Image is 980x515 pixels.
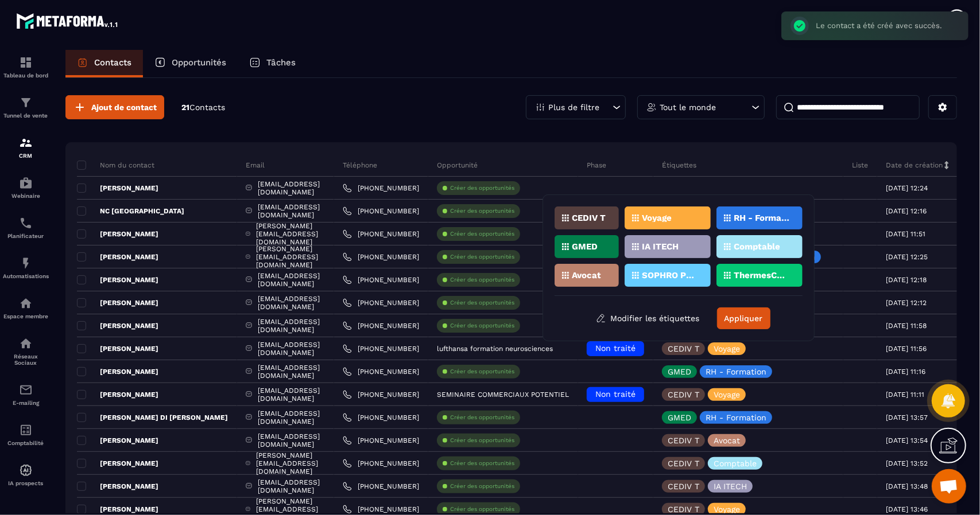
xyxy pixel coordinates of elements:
[343,344,419,353] a: [PHONE_NUMBER]
[77,321,158,330] p: [PERSON_NAME]
[3,208,49,248] a: schedulerschedulerPlanificateur
[706,413,766,422] p: RH - Formation
[548,103,599,111] p: Plus de filtre
[886,230,925,238] p: [DATE] 11:51
[706,368,766,376] p: RH - Formation
[450,368,514,376] p: Créer des opportunités
[450,322,514,330] p: Créer des opportunités
[19,96,33,110] img: formation
[343,252,419,262] a: [PHONE_NUMBER]
[77,505,158,514] p: [PERSON_NAME]
[19,337,33,350] img: social-network
[343,298,419,307] a: [PHONE_NUMBER]
[886,253,928,261] p: [DATE] 12:25
[65,95,164,119] button: Ajout de contact
[3,153,49,159] p: CRM
[572,243,598,251] p: GMED
[343,206,419,216] a: [PHONE_NUMBER]
[94,57,131,68] p: Contacts
[3,47,49,87] a: formationformationTableau de bord
[77,275,158,284] p: [PERSON_NAME]
[19,383,33,397] img: email
[3,415,49,455] a: accountantaccountantComptabilité
[587,161,606,170] p: Phase
[3,127,49,167] a: formationformationCRM
[668,391,699,399] p: CEDIV T
[734,271,789,279] p: ThermesCures
[886,184,928,192] p: [DATE] 12:24
[343,367,419,376] a: [PHONE_NUMBER]
[450,184,514,192] p: Créer des opportunités
[77,344,158,353] p: [PERSON_NAME]
[572,271,601,279] p: Avocat
[3,374,49,415] a: emailemailE-mailing
[343,275,419,284] a: [PHONE_NUMBER]
[91,102,157,113] span: Ajout de contact
[886,207,927,215] p: [DATE] 12:16
[77,229,158,239] p: [PERSON_NAME]
[19,463,33,477] img: automations
[65,50,143,77] a: Contacts
[3,313,49,319] p: Espace membre
[19,296,33,310] img: automations
[886,161,943,170] p: Date de création
[714,459,757,467] p: Comptable
[932,469,966,504] a: Ouvrir le chat
[343,161,377,170] p: Téléphone
[668,436,699,444] p: CEDIV T
[886,299,927,307] p: [DATE] 12:12
[886,459,928,467] p: [DATE] 13:52
[19,176,33,190] img: automations
[3,112,49,119] p: Tunnel de vente
[77,184,158,193] p: [PERSON_NAME]
[450,436,514,444] p: Créer des opportunités
[450,482,514,490] p: Créer des opportunités
[886,413,928,422] p: [DATE] 13:57
[77,252,158,262] p: [PERSON_NAME]
[450,459,514,467] p: Créer des opportunités
[189,103,225,112] span: Contacts
[3,400,49,406] p: E-mailing
[450,276,514,284] p: Créer des opportunités
[437,345,553,353] p: lufthansa formation neurosciences
[668,482,699,490] p: CEDIV T
[343,505,419,514] a: [PHONE_NUMBER]
[714,436,740,444] p: Avocat
[450,230,514,238] p: Créer des opportunités
[246,161,265,170] p: Email
[77,390,158,399] p: [PERSON_NAME]
[77,161,154,170] p: Nom du contact
[587,308,708,329] button: Modifier les étiquettes
[77,436,158,445] p: [PERSON_NAME]
[717,307,770,329] button: Appliquer
[734,243,780,251] p: Comptable
[886,436,928,444] p: [DATE] 13:54
[77,298,158,307] p: [PERSON_NAME]
[343,413,419,422] a: [PHONE_NUMBER]
[343,321,419,330] a: [PHONE_NUMBER]
[19,423,33,437] img: accountant
[266,57,296,68] p: Tâches
[595,389,636,399] span: Non traité
[714,345,740,353] p: Voyage
[886,345,927,353] p: [DATE] 11:56
[19,56,33,69] img: formation
[343,390,419,399] a: [PHONE_NUMBER]
[734,214,789,222] p: RH - Formation
[19,216,33,230] img: scheduler
[3,167,49,208] a: automationsautomationsWebinaire
[642,271,698,279] p: SOPHRO PRO
[437,161,478,170] p: Opportunité
[77,459,158,468] p: [PERSON_NAME]
[77,482,158,491] p: [PERSON_NAME]
[343,482,419,491] a: [PHONE_NUMBER]
[3,480,49,486] p: IA prospects
[3,233,49,239] p: Planificateur
[437,391,569,399] p: SEMINAIRE COMMERCIAUX POTENTIEL
[886,276,927,284] p: [DATE] 12:18
[714,482,747,490] p: IA ITECH
[886,505,928,513] p: [DATE] 13:46
[450,253,514,261] p: Créer des opportunités
[3,273,49,279] p: Automatisations
[886,391,924,399] p: [DATE] 11:11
